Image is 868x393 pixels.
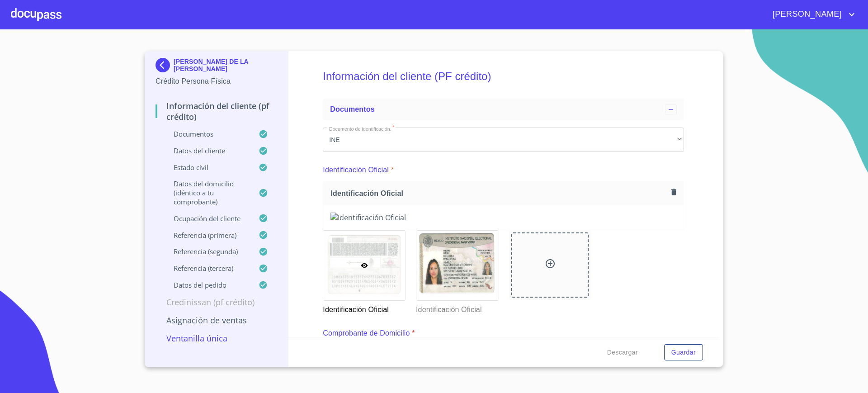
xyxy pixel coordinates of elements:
[174,58,277,72] p: [PERSON_NAME] DE LA [PERSON_NAME]
[156,58,174,72] img: Docupass spot blue
[416,231,499,300] img: Identificación Oficial
[766,7,857,22] button: account of current user
[156,297,277,308] p: Credinissan (PF crédito)
[156,58,277,76] div: [PERSON_NAME] DE LA [PERSON_NAME]
[323,328,410,339] p: Comprobante de Domicilio
[156,333,277,344] p: Ventanilla única
[607,347,638,358] span: Descargar
[671,347,696,358] span: Guardar
[156,231,259,240] p: Referencia (primera)
[416,301,498,315] p: Identificación Oficial
[323,128,684,152] div: INE
[323,301,405,315] p: Identificación Oficial
[766,7,846,22] span: [PERSON_NAME]
[323,165,389,175] p: Identificación Oficial
[156,179,259,206] p: Datos del domicilio (idéntico a tu comprobante)
[330,105,374,113] span: Documentos
[156,264,259,273] p: Referencia (tercera)
[156,146,259,155] p: Datos del cliente
[330,189,668,198] span: Identificación Oficial
[156,129,259,138] p: Documentos
[156,163,259,172] p: Estado Civil
[156,315,277,326] p: Asignación de Ventas
[156,247,259,256] p: Referencia (segunda)
[323,58,684,95] h5: Información del cliente (PF crédito)
[323,99,684,120] div: Documentos
[156,280,259,289] p: Datos del pedido
[156,76,277,87] p: Crédito Persona Física
[330,213,676,223] img: Identificación Oficial
[604,344,642,361] button: Descargar
[664,344,703,361] button: Guardar
[156,100,277,122] p: Información del cliente (PF crédito)
[156,214,259,223] p: Ocupación del Cliente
